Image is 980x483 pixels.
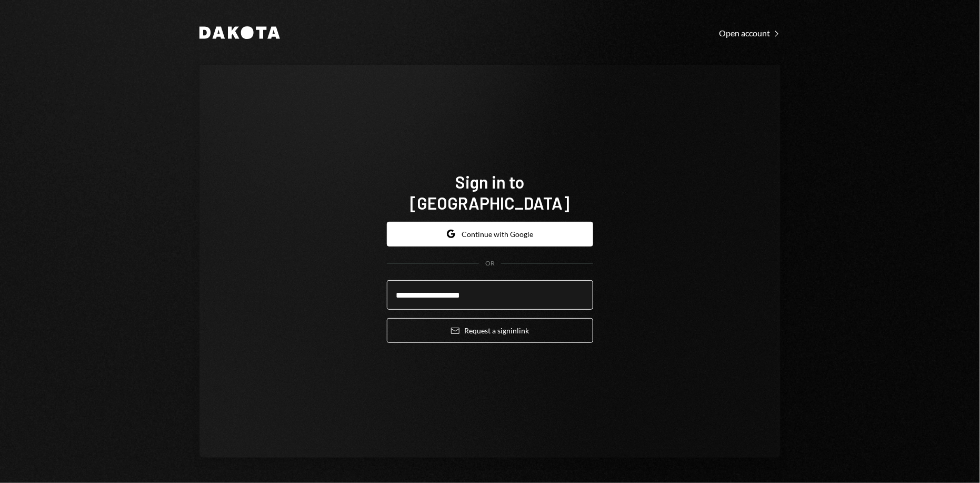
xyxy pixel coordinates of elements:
button: Continue with Google [387,222,593,247]
div: Open account [719,28,781,38]
button: Request a signinlink [387,318,593,343]
div: OR [485,259,495,268]
a: Open account [719,27,781,38]
h1: Sign in to [GEOGRAPHIC_DATA] [387,171,593,213]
